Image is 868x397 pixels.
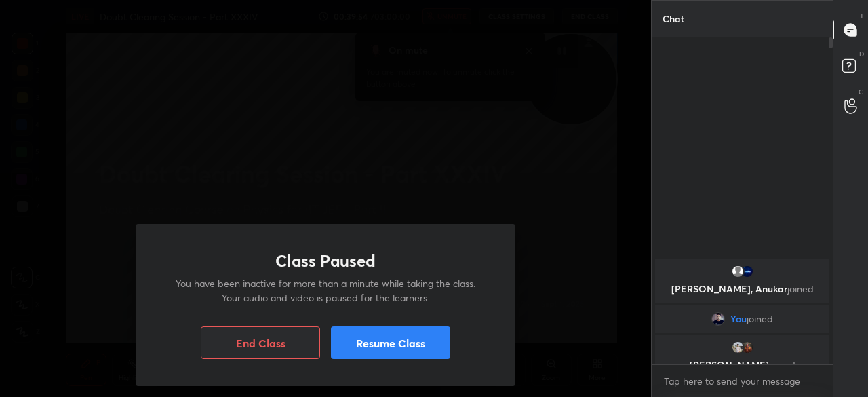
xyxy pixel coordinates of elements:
[331,326,450,359] button: Resume Class
[859,49,864,59] p: D
[859,87,864,97] p: G
[275,251,376,271] h1: Class Paused
[652,1,695,37] p: Chat
[741,341,754,354] img: b19b4b23b71f487287e747c30fed0504.jpg
[731,265,745,278] img: default.png
[652,257,833,365] div: grid
[787,282,814,295] span: joined
[711,312,725,326] img: d578d2a9b1ba40ba8329e9c7174a5df2.jpg
[730,314,747,324] span: You
[663,284,821,295] p: [PERSON_NAME], Anukar
[769,358,795,371] span: joined
[201,326,320,359] button: End Class
[747,314,773,324] span: joined
[860,11,864,21] p: T
[168,276,483,305] p: You have been inactive for more than a minute while taking the class. Your audio and video is pau...
[741,265,754,278] img: 1bb282b295d442cc80bce3472f1450aa.jpg
[663,360,821,371] p: [PERSON_NAME]
[731,341,745,354] img: fe7fa4495f914fa3a7b2aad73ec78f22.jpg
